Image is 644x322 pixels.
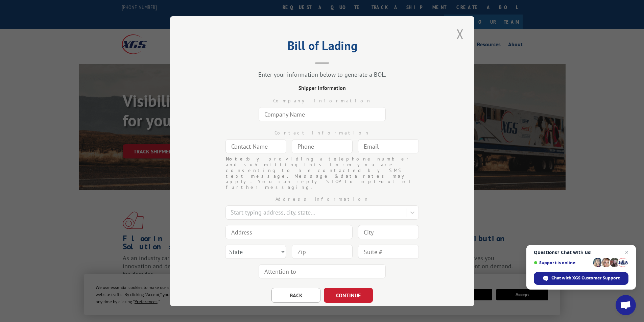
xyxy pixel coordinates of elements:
input: Address [225,225,353,239]
div: by providing a telephone number and submitting this form you are consenting to be contacted by SM... [226,156,419,190]
input: Attention to [259,264,386,278]
strong: Note: [226,156,247,162]
button: BACK [271,288,320,303]
div: Company information [204,97,440,104]
input: Zip [292,245,353,259]
input: Contact Name [225,139,286,153]
input: Email [358,139,419,153]
span: Chat with XGS Customer Support [551,275,620,281]
div: Contact information [204,129,440,137]
button: Close modal [454,25,466,43]
input: Company Name [259,107,386,121]
button: CONTINUE [324,288,373,303]
h2: Bill of Lading [204,41,440,54]
span: Support is online [534,260,591,265]
span: Questions? Chat with us! [534,250,628,255]
div: Shipper Information [204,84,440,92]
a: Open chat [616,295,636,315]
input: City [358,225,419,239]
input: Phone [292,139,353,153]
span: Chat with XGS Customer Support [534,272,628,285]
div: Address Information [204,196,440,203]
input: Suite # [358,245,419,259]
div: Enter your information below to generate a BOL. [204,71,440,78]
